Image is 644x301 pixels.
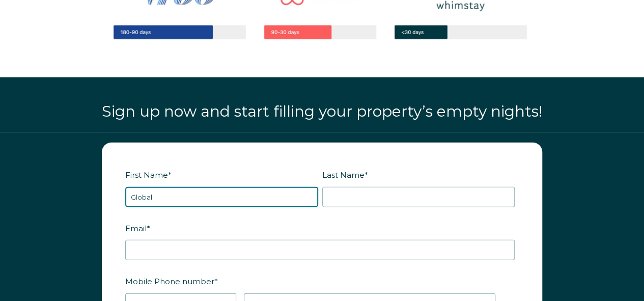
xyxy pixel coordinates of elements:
span: Mobile Phone number [125,273,214,289]
span: Last Name [322,167,365,183]
span: Email [125,221,147,236]
span: First Name [125,167,168,183]
span: Sign up now and start filling your property’s empty nights! [102,102,542,121]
